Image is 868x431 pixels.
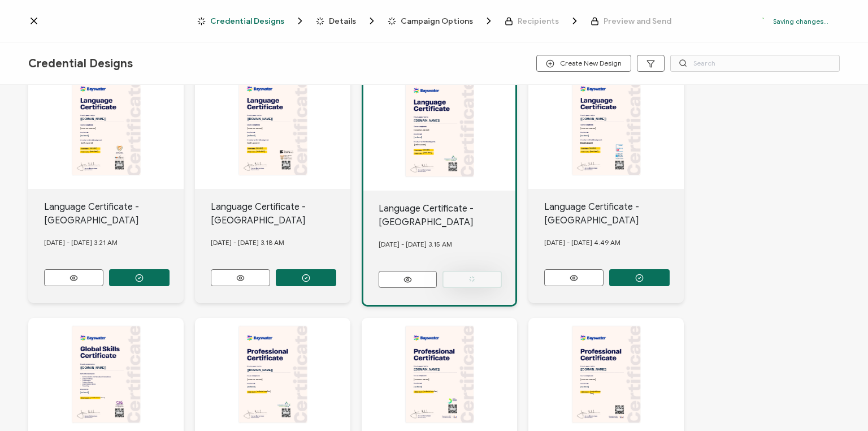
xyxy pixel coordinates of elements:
span: Preview and Send [591,17,671,25]
div: Breadcrumb [197,15,671,27]
span: Create New Design [546,59,622,68]
div: [DATE] - [DATE] 3.21 AM [44,227,184,258]
div: [DATE] - [DATE] 3.15 AM [379,229,515,260]
div: [DATE] - [DATE] 4.49 AM [544,227,684,258]
span: Preview and Send [604,17,671,25]
span: Details [316,15,377,27]
span: Recipients [518,17,559,25]
span: Credential Designs [28,57,133,71]
div: Language Certificate - [GEOGRAPHIC_DATA] [544,200,684,227]
div: Language Certificate - [GEOGRAPHIC_DATA] [44,200,184,227]
span: Details [329,17,356,25]
iframe: Chat Widget [811,377,868,431]
div: [DATE] - [DATE] 3.18 AM [211,227,351,258]
div: Language Certificate - [GEOGRAPHIC_DATA] [211,200,351,227]
span: Campaign Options [388,15,494,27]
span: Credential Designs [197,15,306,27]
span: Recipients [505,15,580,27]
div: Language Certificate - [GEOGRAPHIC_DATA] [379,202,515,229]
span: Campaign Options [401,17,473,25]
button: Create New Design [536,55,631,72]
p: Saving changes... [773,17,828,25]
input: Search [670,55,840,72]
span: Credential Designs [210,17,284,25]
